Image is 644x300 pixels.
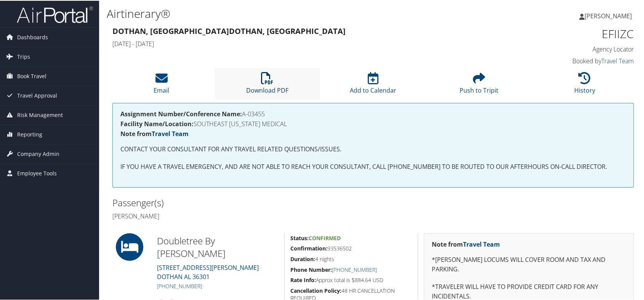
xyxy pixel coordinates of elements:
[152,129,189,137] a: Travel Team
[332,265,377,273] a: [PHONE_NUMBER]
[512,56,634,64] h4: Booked by
[120,144,626,154] p: CONTACT YOUR CONSULTANT FOR ANY TRAVEL RELATED QUESTIONS/ISSUES.
[290,255,412,262] h5: 4 nights
[460,75,498,94] a: Push to Tripit
[290,276,412,283] h5: Approx total is $884.64 USD
[309,234,341,241] span: Confirmed
[290,244,412,252] h5: 93536502
[432,254,626,274] p: *[PERSON_NAME] LOCUMS WILL COVER ROOM AND TAX AND PARKING.
[112,25,346,35] strong: Dothan, [GEOGRAPHIC_DATA] Dothan, [GEOGRAPHIC_DATA]
[17,66,46,85] span: Book Travel
[463,239,500,248] a: Travel Team
[17,47,30,66] span: Trips
[120,120,626,126] h4: SOUTHEAST [US_STATE] MEDICAL
[120,129,189,137] strong: Note from
[157,234,279,259] h2: Doubletree By [PERSON_NAME]
[512,44,634,53] h4: Agency Locator
[107,5,462,21] h1: Airtinerary®
[17,163,57,182] span: Employee Tools
[290,255,315,262] strong: Duration:
[17,27,48,46] span: Dashboards
[17,85,57,104] span: Travel Approval
[112,39,501,47] h4: [DATE] - [DATE]
[112,211,367,220] h4: [PERSON_NAME]
[17,105,63,124] span: Risk Management
[157,282,202,289] a: [PHONE_NUMBER]
[350,75,396,94] a: Add to Calendar
[157,263,258,280] a: [STREET_ADDRESS][PERSON_NAME]DOTHAN AL 36301
[290,265,332,273] strong: Phone Number:
[574,75,595,94] a: History
[17,5,93,23] img: airportal-logo.png
[120,161,626,171] p: IF YOU HAVE A TRAVEL EMERGENCY, AND ARE NOT ABLE TO REACH YOUR CONSULTANT, CALL [PHONE_NUMBER] TO...
[120,110,626,116] h4: A-03455
[246,75,288,94] a: Download PDF
[512,25,634,41] h1: EFIIZC
[290,244,327,251] strong: Confirmation:
[120,109,242,117] strong: Assignment Number/Conference Name:
[579,4,639,27] a: [PERSON_NAME]
[112,196,367,209] h2: Passenger(s)
[432,239,500,248] strong: Note from
[601,56,634,64] a: Travel Team
[290,234,309,241] strong: Status:
[120,119,194,127] strong: Facility Name/Location:
[585,11,632,19] span: [PERSON_NAME]
[290,276,316,283] strong: Rate Info:
[17,144,59,163] span: Company Admin
[154,75,169,94] a: Email
[290,286,341,294] strong: Cancellation Policy:
[17,124,42,143] span: Reporting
